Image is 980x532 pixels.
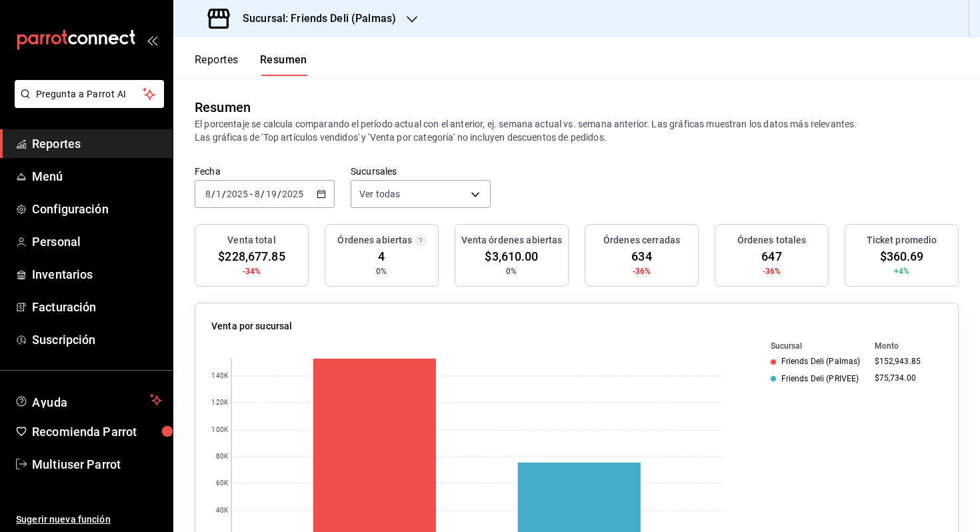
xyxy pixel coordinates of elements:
text: 60K [216,480,229,487]
span: $3,610.00 [485,247,538,265]
span: -36% [633,265,651,277]
span: +4% [894,265,909,277]
span: Ver todas [359,187,400,201]
input: ---- [281,189,304,199]
label: Sucursales [351,167,491,176]
span: Multiuser Parrot [32,455,162,473]
span: Sugerir nueva función [16,513,162,527]
th: Sucursal [749,339,869,353]
label: Fecha [195,167,335,176]
span: 0% [376,265,387,277]
span: $360.69 [880,247,924,265]
span: Personal [32,233,162,251]
span: / [277,189,281,199]
span: Recomienda Parrot [32,423,162,441]
div: Friends Deli (PRIVEE) [771,374,864,383]
input: -- [215,189,222,199]
button: open_drawer_menu [147,35,157,45]
input: -- [205,189,211,199]
div: Resumen [195,97,251,117]
button: Resumen [260,53,307,76]
h3: Venta órdenes abiertas [461,233,563,247]
div: Friends Deli (Palmas) [771,357,864,366]
th: Monto [869,339,942,353]
span: Suscripción [32,331,162,349]
span: -34% [243,265,261,277]
span: Facturación [32,298,162,316]
span: -36% [763,265,781,277]
h3: Sucursal: Friends Deli (Palmas) [232,11,396,27]
input: -- [265,189,277,199]
h3: Órdenes cerradas [603,233,680,247]
span: 4 [378,247,385,265]
td: $75,734.00 [869,370,942,387]
p: El porcentaje se calcula comparando el período actual con el anterior, ej. semana actual vs. sema... [195,117,959,144]
button: Pregunta a Parrot AI [15,80,164,108]
div: navigation tabs [195,53,307,76]
span: / [261,189,265,199]
span: 634 [631,247,651,265]
span: Configuración [32,200,162,218]
h3: Órdenes abiertas [337,233,412,247]
span: / [211,189,215,199]
p: Venta por sucursal [211,319,292,333]
input: -- [254,189,261,199]
text: 80K [216,453,229,461]
span: Pregunta a Parrot AI [36,87,143,101]
text: 40K [216,507,229,515]
span: $228,677.85 [218,247,285,265]
input: ---- [226,189,249,199]
h3: Ticket promedio [867,233,937,247]
text: 100K [211,427,228,434]
text: 120K [211,399,228,407]
a: Pregunta a Parrot AI [9,97,164,111]
span: Inventarios [32,265,162,283]
span: 647 [761,247,781,265]
button: Reportes [195,53,239,76]
td: $152,943.85 [869,353,942,370]
span: Ayuda [32,392,145,408]
text: 140K [211,373,228,380]
span: Reportes [32,135,162,153]
span: Menú [32,167,162,185]
span: 0% [506,265,517,277]
span: / [222,189,226,199]
span: - [250,189,253,199]
h3: Venta total [227,233,275,247]
h3: Órdenes totales [737,233,807,247]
